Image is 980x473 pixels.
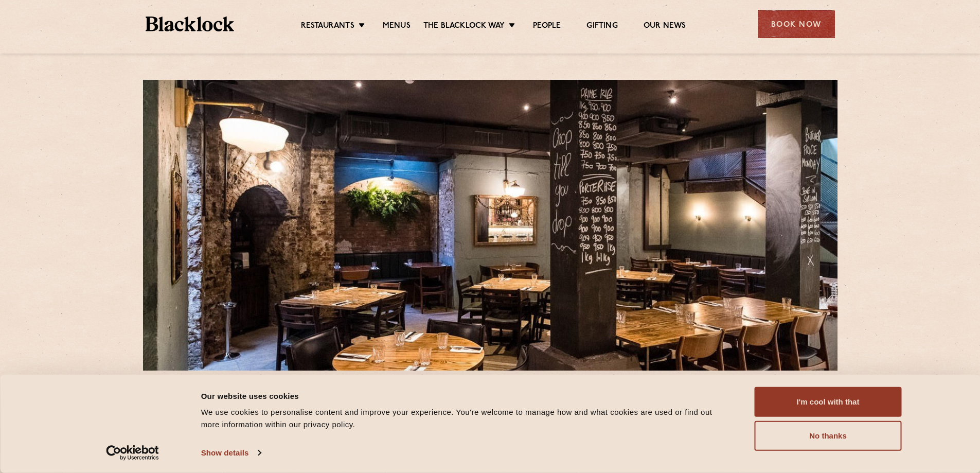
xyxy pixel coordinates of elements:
[87,445,177,461] a: Usercentrics Cookiebot - opens in a new window
[383,21,411,32] a: Menus
[644,21,686,32] a: Our News
[301,21,354,32] a: Restaurants
[201,445,261,461] a: Show details
[755,387,902,417] button: I'm cool with that
[586,21,617,32] a: Gifting
[755,421,902,451] button: No thanks
[146,16,235,31] img: BL_Textured_Logo-footer-cropped.svg
[201,390,732,402] div: Our website uses cookies
[533,21,561,32] a: People
[201,406,732,431] div: We use cookies to personalise content and improve your experience. You're welcome to manage how a...
[758,10,835,38] div: Book Now
[423,21,505,32] a: The Blacklock Way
